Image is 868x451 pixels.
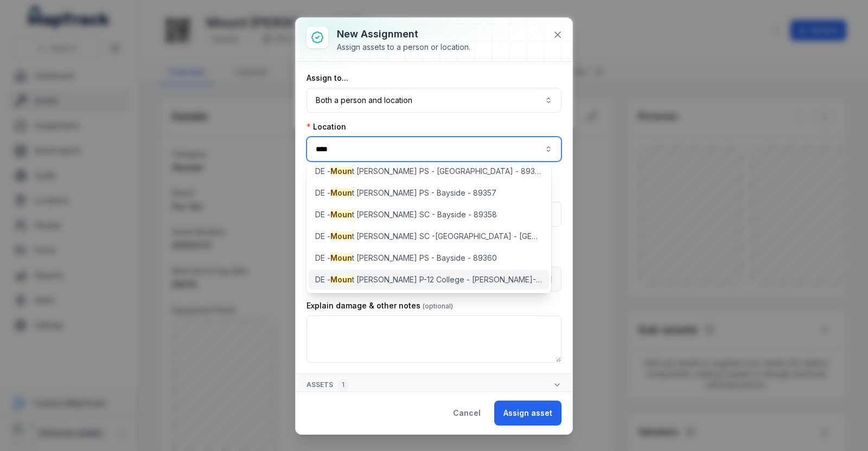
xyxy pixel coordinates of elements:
[307,88,561,113] button: Both a person and location
[337,27,470,42] h3: New assignment
[315,274,542,285] span: DE - t [PERSON_NAME] P-12 College - [PERSON_NAME]-bek - 89103
[337,42,470,53] div: Assign assets to a person or location.
[315,253,497,263] span: DE - t [PERSON_NAME] PS - Bayside - 89360
[330,275,352,284] span: Moun
[307,121,346,132] label: Location
[330,253,352,262] span: Moun
[307,73,348,83] label: Assign to...
[330,188,352,197] span: Moun
[330,166,352,176] span: Moun
[296,374,572,396] button: Assets1
[330,210,352,219] span: Moun
[444,401,490,426] button: Cancel
[315,188,496,198] span: DE - t [PERSON_NAME] PS - Bayside - 89357
[330,231,352,241] span: Moun
[315,231,542,242] span: DE - t [PERSON_NAME] SC -[GEOGRAPHIC_DATA] - [GEOGRAPHIC_DATA] - 89359
[307,300,453,311] label: Explain damage & other notes
[307,378,349,391] span: Assets
[494,401,561,426] button: Assign asset
[315,209,497,220] span: DE - t [PERSON_NAME] SC - Bayside - 89358
[337,378,349,391] div: 1
[315,166,542,177] span: DE - t [PERSON_NAME] PS - [GEOGRAPHIC_DATA] - 89356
